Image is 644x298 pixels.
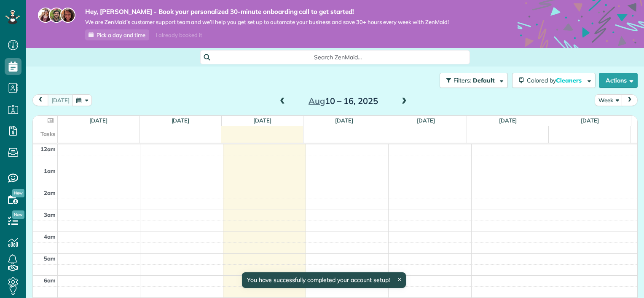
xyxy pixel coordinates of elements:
[527,77,585,84] span: Colored by
[253,117,271,124] a: [DATE]
[290,96,396,106] h2: 10 – 16, 2025
[89,117,107,124] a: [DATE]
[599,73,638,88] button: Actions
[309,96,325,106] span: Aug
[417,117,435,124] a: [DATE]
[97,32,145,38] span: Pick a day and time
[440,73,508,88] button: Filters: Default
[556,77,583,84] span: Cleaners
[595,94,623,106] button: Week
[499,117,517,124] a: [DATE]
[12,189,24,197] span: New
[242,272,406,288] div: You have successfully completed your account setup!
[622,94,638,106] button: next
[581,117,599,124] a: [DATE]
[32,94,48,106] button: prev
[435,73,508,88] a: Filters: Default
[172,117,190,124] a: [DATE]
[40,130,56,137] span: Tasks
[48,94,73,106] button: [DATE]
[44,255,56,262] span: 5am
[85,8,449,16] strong: Hey, [PERSON_NAME] - Book your personalized 30-minute onboarding call to get started!
[473,77,495,84] span: Default
[44,277,56,284] span: 6am
[453,77,471,84] span: Filters:
[44,189,56,196] span: 2am
[151,30,207,40] div: I already booked it
[85,29,149,40] a: Pick a day and time
[335,117,353,124] a: [DATE]
[44,211,56,218] span: 3am
[38,8,53,23] img: maria-72a9807cf96188c08ef61303f053569d2e2a8a1cde33d635c8a3ac13582a053d.jpg
[44,233,56,240] span: 4am
[512,73,596,88] button: Colored byCleaners
[12,210,24,219] span: New
[49,8,64,23] img: jorge-587dff0eeaa6aab1f244e6dc62b8924c3b6ad411094392a53c71c6c4a576187d.jpg
[44,168,56,174] span: 1am
[60,8,75,23] img: michelle-19f622bdf1676172e81f8f8fba1fb50e276960ebfe0243fe18214015130c80e4.jpg
[85,19,449,26] span: We are ZenMaid’s customer support team and we’ll help you get set up to automate your business an...
[40,146,56,152] span: 12am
